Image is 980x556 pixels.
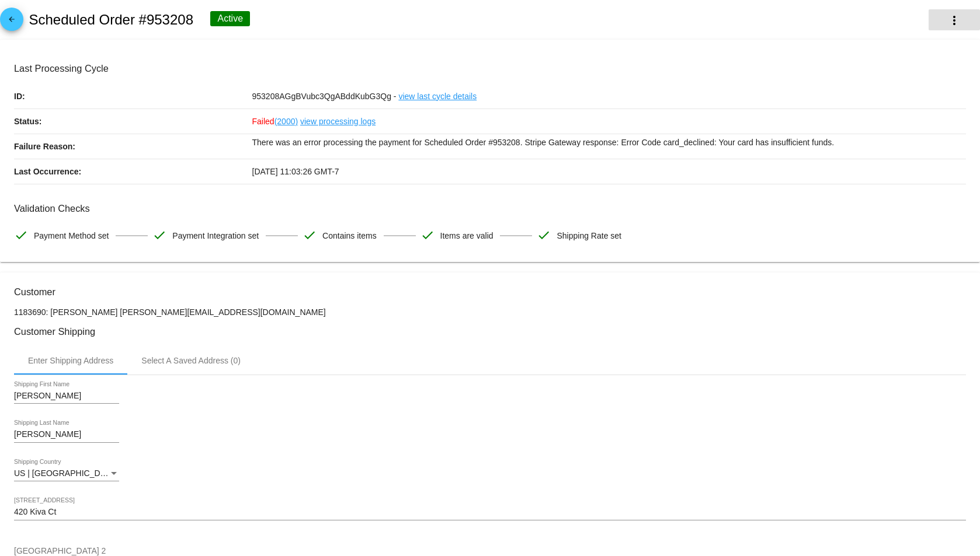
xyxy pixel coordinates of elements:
[172,223,259,248] span: Payment Integration set
[34,223,109,248] span: Payment Method set
[14,430,119,439] input: Shipping Last Name
[5,15,19,29] mat-icon: arrow_back
[14,63,966,74] h3: Last Processing Cycle
[303,228,317,242] mat-icon: check
[252,92,397,101] span: 953208AGgBVubc3QgABddKubG3Qg -
[322,223,377,248] span: Contains items
[557,223,621,248] span: Shipping Rate set
[14,508,966,517] input: Shipping Street 1
[141,356,241,365] div: Select A Saved Address (0)
[14,286,966,298] h3: Customer
[14,203,966,214] h3: Validation Checks
[152,228,166,242] mat-icon: check
[14,326,966,337] h3: Customer Shipping
[537,228,551,242] mat-icon: check
[274,109,298,134] a: (2000)
[14,228,28,242] mat-icon: check
[440,223,494,248] span: Items are valid
[14,547,966,556] input: Shipping Street 2
[29,12,193,28] h2: Scheduled Order #953208
[14,391,119,401] input: Shipping First Name
[398,84,477,109] a: view last cycle details
[28,356,113,365] div: Enter Shipping Address
[14,469,119,478] mat-select: Shipping Country
[252,134,967,151] p: There was an error processing the payment for Scheduled Order #953208. Stripe Gateway response: E...
[14,159,252,184] p: Last Occurrence:
[14,84,252,109] p: ID:
[14,307,966,317] p: 1183690: [PERSON_NAME] [PERSON_NAME][EMAIL_ADDRESS][DOMAIN_NAME]
[252,117,298,126] span: Failed
[421,228,435,242] mat-icon: check
[14,468,117,478] span: US | [GEOGRAPHIC_DATA]
[14,134,252,159] p: Failure Reason:
[300,109,376,134] a: view processing logs
[14,109,252,134] p: Status:
[947,13,961,27] mat-icon: more_vert
[210,11,250,26] div: Active
[252,167,339,176] span: [DATE] 11:03:26 GMT-7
